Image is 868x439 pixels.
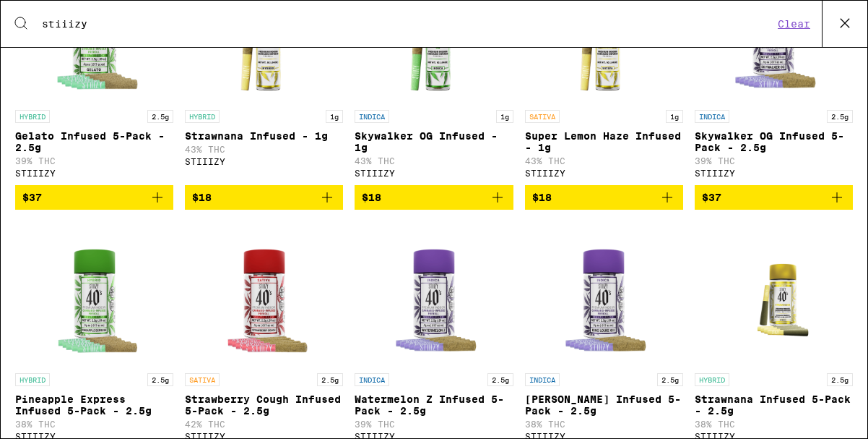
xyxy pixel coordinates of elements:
span: $18 [362,192,381,203]
p: HYBRID [185,110,220,123]
p: 2.5g [827,373,853,386]
span: Help [32,10,62,23]
p: SATIVA [525,110,560,123]
button: Add to bag [355,185,513,210]
p: 2.5g [487,373,513,386]
p: INDICA [355,373,389,386]
img: STIIIZY - King Louis XIII Infused 5-Pack - 2.5g [531,221,676,366]
p: 2.5g [147,110,173,123]
button: Add to bag [695,185,853,210]
span: $18 [192,192,212,203]
p: Strawnana Infused - 1g [185,130,343,142]
div: STIIIZY [525,169,683,178]
div: STIIIZY [695,169,853,178]
img: STIIIZY - Watermelon Z Infused 5-Pack - 2.5g [362,221,506,366]
p: Gelato Infused 5-Pack - 2.5g [15,130,173,153]
p: 2.5g [147,373,173,386]
p: 39% THC [695,156,853,166]
p: 43% THC [525,156,683,166]
p: Super Lemon Haze Infused - 1g [525,130,683,153]
p: 2.5g [317,373,343,386]
p: 43% THC [355,156,513,166]
p: [PERSON_NAME] Infused 5-Pack - 2.5g [525,393,683,417]
img: STIIIZY - Strawnana Infused 5-Pack - 2.5g [695,221,853,366]
div: STIIIZY [185,157,343,166]
p: Skywalker OG Infused - 1g [355,130,513,153]
p: 39% THC [355,419,513,429]
p: 1g [496,110,513,123]
p: 39% THC [15,156,173,166]
p: Strawberry Cough Infused 5-Pack - 2.5g [185,393,343,417]
button: Clear [773,17,815,30]
p: 2.5g [827,110,853,123]
p: 1g [666,110,683,123]
p: INDICA [695,110,729,123]
p: 42% THC [185,419,343,429]
p: HYBRID [15,373,50,386]
p: 38% THC [15,419,173,429]
p: Watermelon Z Infused 5-Pack - 2.5g [355,393,513,417]
span: $18 [532,192,552,203]
p: 2.5g [657,373,683,386]
p: 1g [326,110,343,123]
p: HYBRID [695,373,729,386]
p: HYBRID [15,110,50,123]
p: 43% THC [185,145,343,154]
span: $37 [22,192,42,203]
p: INDICA [355,110,389,123]
p: INDICA [525,373,560,386]
p: Pineapple Express Infused 5-Pack - 2.5g [15,393,173,417]
div: STIIIZY [355,169,513,178]
button: Add to bag [525,185,683,210]
img: STIIIZY - Strawberry Cough Infused 5-Pack - 2.5g [192,221,337,366]
p: 38% THC [525,419,683,429]
p: Strawnana Infused 5-Pack - 2.5g [695,393,853,417]
input: Search for products & categories [41,17,773,30]
button: Add to bag [185,185,343,210]
div: STIIIZY [15,169,173,178]
button: Add to bag [15,185,173,210]
span: $37 [702,192,721,203]
p: 38% THC [695,419,853,429]
img: STIIIZY - Pineapple Express Infused 5-Pack - 2.5g [22,221,167,366]
p: Skywalker OG Infused 5-Pack - 2.5g [695,130,853,153]
p: SATIVA [185,373,220,386]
